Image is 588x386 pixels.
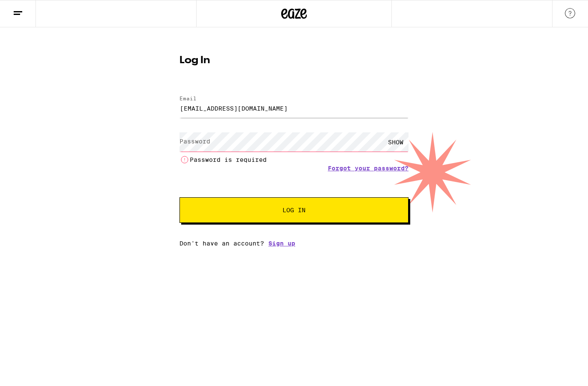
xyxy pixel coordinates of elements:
[268,240,295,247] a: Sign up
[179,138,210,145] label: Password
[179,96,197,101] label: Email
[179,155,409,165] li: Password is required
[179,99,409,118] input: Email
[383,132,409,152] div: SHOW
[179,197,409,223] button: Log In
[328,165,409,172] a: Forgot your password?
[282,207,306,213] span: Log In
[179,240,409,247] div: Don't have an account?
[179,56,409,66] h1: Log In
